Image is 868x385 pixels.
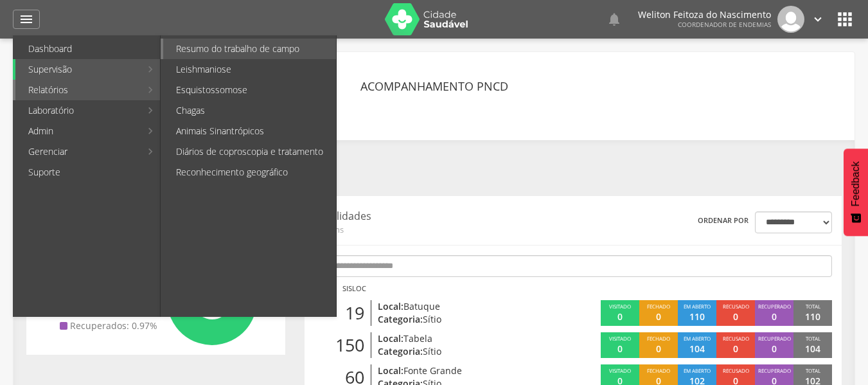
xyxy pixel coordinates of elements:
[607,12,622,27] i: 
[678,20,771,29] span: Coordenador de Endemias
[811,6,825,33] a: 
[403,300,440,312] span: Batuque
[314,224,535,235] span: 31 itens
[733,310,738,323] p: 0
[758,303,791,310] span: Recuperado
[163,100,336,121] a: Chagas
[163,39,336,59] a: Resumo do trabalho de campo
[617,343,623,355] p: 0
[758,335,791,342] span: Recuperado
[656,343,661,355] p: 0
[163,141,336,162] a: Diários de coproscopia e tratamento
[314,209,535,224] p: Localidades
[378,300,548,313] p: Local:
[689,310,705,323] p: 110
[15,121,141,141] a: Admin
[607,6,622,33] a: 
[638,10,771,19] p: Weliton Feitoza do Nascimento
[805,343,820,355] p: 104
[423,313,441,325] span: Sítio
[335,333,364,358] span: 150
[806,335,820,342] span: Total
[806,367,820,374] span: Total
[342,283,366,294] p: Sisloc
[733,343,738,355] p: 0
[844,148,868,236] button: Feedback - Mostrar pesquisa
[15,39,160,59] a: Dashboard
[403,332,432,345] span: Tabela
[15,162,160,183] a: Suporte
[647,367,670,374] span: Fechado
[617,310,623,323] p: 0
[689,343,705,355] p: 104
[647,303,670,310] span: Fechado
[772,343,777,355] p: 0
[723,367,749,374] span: Recusado
[835,9,855,30] i: 
[684,335,711,342] span: Em aberto
[378,313,548,326] p: Categoria:
[772,310,777,323] p: 0
[163,59,336,80] a: Leishmaniose
[345,301,364,326] span: 19
[163,121,336,141] a: Animais Sinantrópicos
[403,364,462,377] span: Fonte Grande
[15,59,141,80] a: Supervisão
[13,10,40,29] a: 
[163,162,336,183] a: Reconhecimento geográfico
[609,335,631,342] span: Visitado
[723,335,749,342] span: Recusado
[15,100,141,121] a: Laboratório
[360,75,508,98] header: Acompanhamento PNCD
[60,319,157,332] li: Recuperados: 0.97%
[423,345,441,357] span: Sítio
[723,303,749,310] span: Recusado
[850,161,862,206] span: Feedback
[378,364,548,377] p: Local:
[811,12,825,26] i: 
[15,141,141,162] a: Gerenciar
[647,335,670,342] span: Fechado
[378,345,548,358] p: Categoria:
[684,303,711,310] span: Em aberto
[19,12,34,27] i: 
[656,310,661,323] p: 0
[805,310,820,323] p: 110
[15,80,141,100] a: Relatórios
[378,332,548,345] p: Local:
[758,367,791,374] span: Recuperado
[806,303,820,310] span: Total
[609,367,631,374] span: Visitado
[684,367,711,374] span: Em aberto
[698,215,748,226] label: Ordenar por
[609,303,631,310] span: Visitado
[163,80,336,100] a: Esquistossomose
